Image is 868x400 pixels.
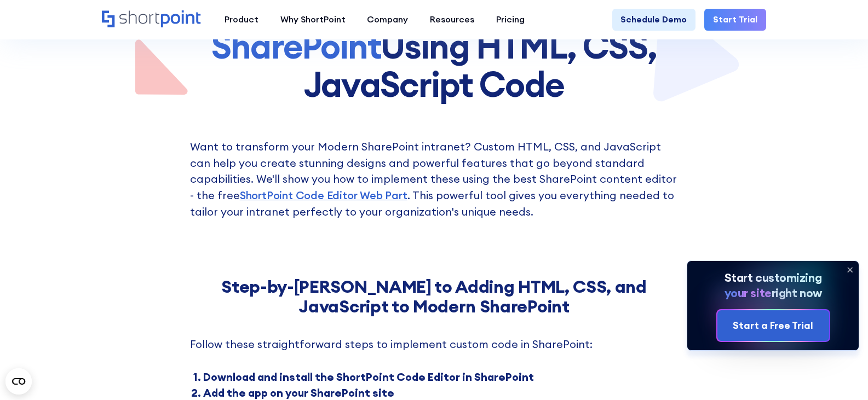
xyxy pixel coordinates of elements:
a: Start a Free Trial [717,310,829,340]
div: Resources [430,13,474,26]
p: Want to transform your Modern SharePoint intranet? Custom HTML, CSS, and JavaScript can help you ... [190,138,679,220]
a: Product [214,9,269,31]
a: Schedule Demo [612,9,696,31]
div: Start a Free Trial [733,318,813,333]
div: Pricing [496,13,525,26]
a: Start Trial [704,9,766,31]
a: Home [102,10,203,30]
button: Open CMP widget [5,368,32,395]
strong: Step-by-[PERSON_NAME] to Adding HTML, CSS, and JavaScript to Modern SharePoint [221,275,646,317]
p: Follow these straightforward steps to implement custom code in SharePoint: ‍ [190,336,679,368]
a: Pricing [485,9,536,31]
iframe: Chat Widget [671,273,868,400]
li: Download and install the ShortPoint Code Editor in SharePoint [203,369,678,385]
a: Resources [419,9,485,31]
a: Company [357,9,419,31]
a: Why ShortPoint [269,9,357,31]
div: Company [367,13,408,26]
div: Why ShortPoint [280,13,346,26]
a: ShortPoint Code Editor Web Part [240,188,407,202]
div: Product [225,13,258,26]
